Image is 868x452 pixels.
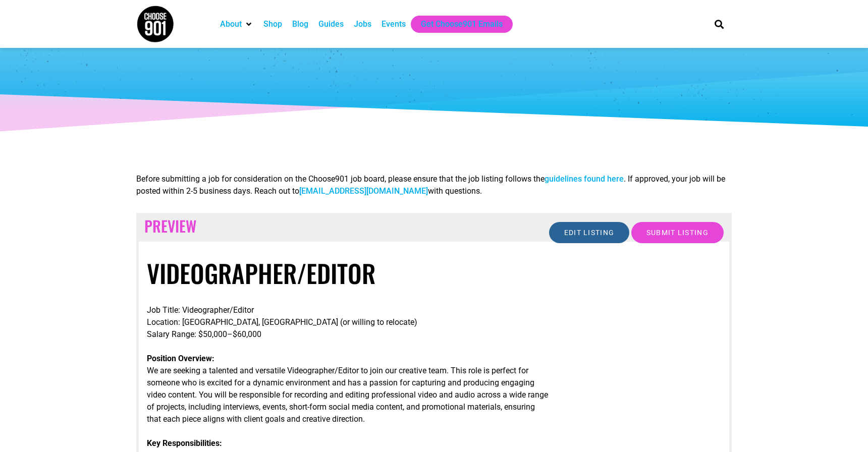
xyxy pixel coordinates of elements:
a: guidelines found here [545,174,624,184]
input: Submit Listing [631,222,724,243]
strong: Position Overview: [147,354,214,363]
div: Search [711,16,728,32]
h2: Preview [144,217,724,235]
a: Jobs [354,18,371,30]
p: Job Title: Videographer/Editor Location: [GEOGRAPHIC_DATA], [GEOGRAPHIC_DATA] (or willing to relo... [147,304,549,341]
a: Blog [292,18,308,30]
p: We are seeking a talented and versatile Videographer/Editor to join our creative team. This role ... [147,353,549,425]
span: Before submitting a job for consideration on the Choose901 job board, please ensure that the job ... [136,174,725,196]
input: Edit listing [549,222,630,243]
div: About [215,16,258,33]
a: Events [382,18,406,30]
h1: Videographer/Editor [147,258,721,288]
a: Guides [318,18,344,30]
a: Get Choose901 Emails [421,18,503,30]
strong: Key Responsibilities: [147,438,222,448]
a: About [220,18,242,30]
nav: Main nav [215,16,697,33]
a: Shop [263,18,282,30]
a: [EMAIL_ADDRESS][DOMAIN_NAME] [299,186,428,196]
